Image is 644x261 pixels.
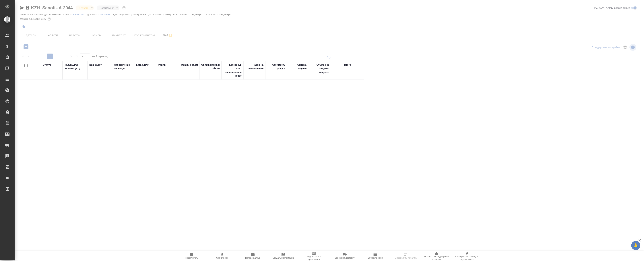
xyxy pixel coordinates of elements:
div: Направление перевода [114,63,132,70]
div: Общий объем [181,63,198,67]
div: Статус [43,63,51,67]
div: Вид работ [89,63,102,67]
div: Стоимость услуги [267,63,285,70]
div: Услуга для клиента (RU) [65,63,86,70]
div: Скидка / наценка [289,63,307,70]
span: 🙏 [633,242,639,249]
div: Файлы [158,63,166,67]
button: 🙏 [631,241,640,250]
div: Кол-во ед. изм., выполняемое в час [223,63,242,78]
div: Дата сдачи [136,63,149,67]
div: Итого [344,63,351,67]
div: Оплачиваемый объем [201,63,220,70]
div: Часов на выполнение [245,63,263,70]
div: Сумма без скидки / наценки [311,63,329,74]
